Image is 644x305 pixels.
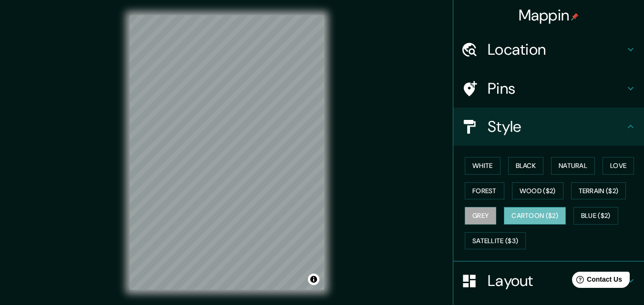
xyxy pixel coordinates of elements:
button: Forest [465,182,504,200]
button: Love [603,157,634,175]
button: Black [508,157,544,175]
div: Pins [453,69,644,108]
iframe: Help widget launcher [559,268,634,295]
button: Terrain ($2) [571,182,626,200]
div: Location [453,30,644,69]
h4: Location [488,40,625,59]
div: Style [453,108,644,146]
button: Cartoon ($2) [504,207,566,225]
h4: Mappin [519,6,579,25]
button: Natural [551,157,595,175]
button: White [465,157,501,175]
h4: Pins [488,79,625,98]
button: Grey [465,207,496,225]
h4: Style [488,117,625,136]
img: pin-icon.png [571,13,579,20]
button: Blue ($2) [573,207,618,225]
button: Satellite ($3) [465,232,526,250]
button: Toggle attribution [308,274,319,285]
div: Layout [453,262,644,300]
button: Wood ($2) [512,182,563,200]
h4: Layout [488,271,625,290]
canvas: Map [130,15,324,290]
